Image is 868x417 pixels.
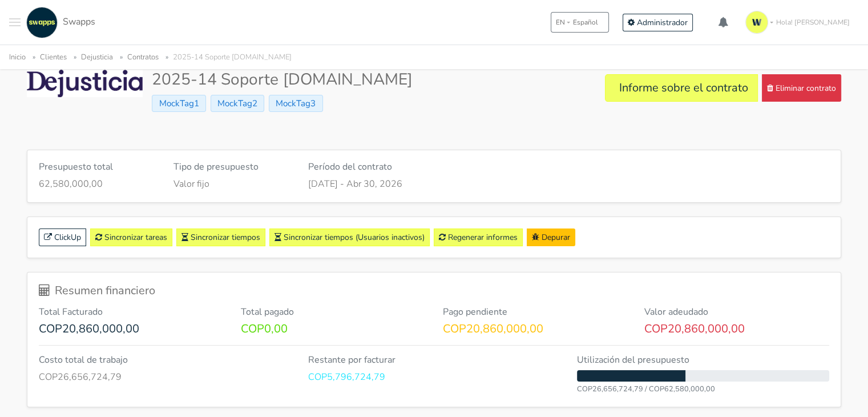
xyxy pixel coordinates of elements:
a: Administrador [623,14,693,31]
img: swapps-linkedin-v2.jpg [26,7,58,38]
img: Dejusticia [27,70,143,97]
span: MockTag3 [269,95,322,112]
a: Inicio [9,52,26,62]
a: Clientes [40,52,67,62]
span: Hola! [PERSON_NAME] [776,17,850,27]
p: COP20,860,000,00 [39,322,224,336]
a: Depurar [527,228,575,246]
button: Sincronizar tiempos (Usuarios inactivos) [269,228,430,246]
a: Swapps [23,7,95,38]
h6: Total pagado [241,307,426,318]
a: Hola! [PERSON_NAME] [741,6,859,38]
img: isotipo-3-3e143c57.png [745,11,768,34]
a: Informe sobre el contrato [605,74,758,102]
p: 62,580,000,00 [39,177,156,191]
h6: Pago pendiente [443,307,628,318]
a: Contratos [127,52,159,62]
span: MockTag2 [211,95,264,112]
h6: Restante por facturar [308,355,560,366]
button: ENEspañol [551,12,609,33]
p: COP26,656,724,79 [39,370,291,384]
p: [DATE] - Abr 30, 2026 [308,177,560,191]
p: COP0,00 [241,322,426,336]
li: 2025-14 Soporte [DOMAIN_NAME] [161,51,292,64]
h6: Presupuesto total [39,162,156,173]
span: MockTag1 [152,95,205,112]
h6: Valor adeudado [644,307,829,318]
p: Valor fijo [173,177,291,191]
h6: Costo total de trabajo [39,355,291,366]
a: Dejusticia [81,52,113,62]
button: Eliminar contrato [762,74,841,102]
h6: Utilización del presupuesto [577,355,829,366]
h6: Tipo de presupuesto [173,162,291,173]
a: ClickUp [39,228,86,246]
span: Swapps [63,15,95,28]
a: Sincronizar tareas [90,228,172,246]
span: Español [573,17,598,27]
p: COP20,860,000,00 [644,322,829,336]
span: Administrador [637,17,688,28]
a: Regenerar informes [434,228,523,246]
h5: Resumen financiero [39,284,829,298]
h6: Total Facturado [39,307,224,318]
small: COP26,656,724,79 / COP62,580,000,00 [577,384,715,394]
h1: 2025-14 Soporte [DOMAIN_NAME] [152,70,412,90]
h6: Período del contrato [308,162,560,173]
button: Toggle navigation menu [9,7,21,38]
p: COP20,860,000,00 [443,322,628,336]
a: Sincronizar tiempos [176,228,265,246]
p: COP5,796,724,79 [308,370,560,384]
